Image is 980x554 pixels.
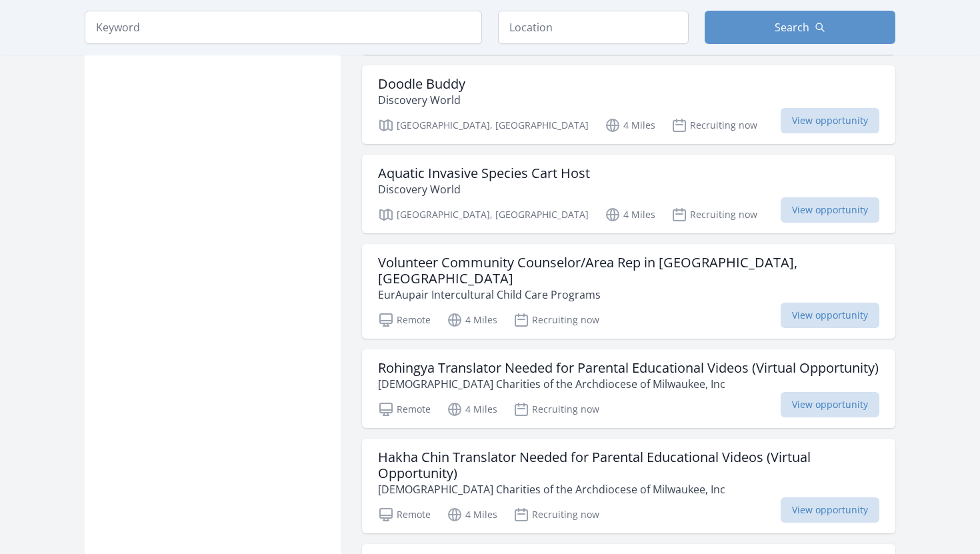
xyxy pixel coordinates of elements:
[378,181,590,197] p: Discovery World
[378,401,431,417] p: Remote
[605,117,655,133] p: 4 Miles
[378,92,465,108] p: Discovery World
[775,19,809,35] span: Search
[362,439,895,533] a: Hakha Chin Translator Needed for Parental Educational Videos (Virtual Opportunity) [DEMOGRAPHIC_D...
[605,207,655,223] p: 4 Miles
[671,117,757,133] p: Recruiting now
[781,497,879,523] span: View opportunity
[447,312,497,328] p: 4 Miles
[362,155,895,233] a: Aquatic Invasive Species Cart Host Discovery World [GEOGRAPHIC_DATA], [GEOGRAPHIC_DATA] 4 Miles R...
[498,11,689,44] input: Location
[378,287,879,303] p: EurAupair Intercultural Child Care Programs
[781,392,879,417] span: View opportunity
[378,207,589,223] p: [GEOGRAPHIC_DATA], [GEOGRAPHIC_DATA]
[513,401,599,417] p: Recruiting now
[362,65,895,144] a: Doodle Buddy Discovery World [GEOGRAPHIC_DATA], [GEOGRAPHIC_DATA] 4 Miles Recruiting now View opp...
[513,507,599,523] p: Recruiting now
[378,255,879,287] h3: Volunteer Community Counselor/Area Rep in [GEOGRAPHIC_DATA], [GEOGRAPHIC_DATA]
[378,507,431,523] p: Remote
[362,349,895,428] a: Rohingya Translator Needed for Parental Educational Videos (Virtual Opportunity) [DEMOGRAPHIC_DAT...
[447,401,497,417] p: 4 Miles
[378,360,879,376] h3: Rohingya Translator Needed for Parental Educational Videos (Virtual Opportunity)
[378,76,465,92] h3: Doodle Buddy
[781,303,879,328] span: View opportunity
[513,312,599,328] p: Recruiting now
[85,11,482,44] input: Keyword
[378,449,879,481] h3: Hakha Chin Translator Needed for Parental Educational Videos (Virtual Opportunity)
[447,507,497,523] p: 4 Miles
[378,376,879,392] p: [DEMOGRAPHIC_DATA] Charities of the Archdiocese of Milwaukee, Inc
[705,11,895,44] button: Search
[781,197,879,223] span: View opportunity
[378,481,879,497] p: [DEMOGRAPHIC_DATA] Charities of the Archdiocese of Milwaukee, Inc
[671,207,757,223] p: Recruiting now
[378,165,590,181] h3: Aquatic Invasive Species Cart Host
[378,117,589,133] p: [GEOGRAPHIC_DATA], [GEOGRAPHIC_DATA]
[781,108,879,133] span: View opportunity
[378,312,431,328] p: Remote
[362,244,895,339] a: Volunteer Community Counselor/Area Rep in [GEOGRAPHIC_DATA], [GEOGRAPHIC_DATA] EurAupair Intercul...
